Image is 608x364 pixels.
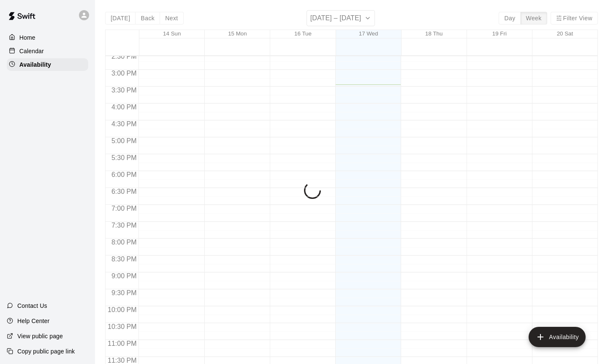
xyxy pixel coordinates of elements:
[109,272,139,280] span: 9:00 PM
[109,205,139,212] span: 7:00 PM
[19,33,35,42] p: Home
[557,30,573,37] button: 20 Sat
[109,171,139,178] span: 6:00 PM
[529,327,586,347] button: add
[17,347,75,356] p: Copy public page link
[425,30,442,37] button: 18 Thu
[19,60,51,69] p: Availability
[109,255,139,263] span: 8:30 PM
[228,30,247,37] button: 15 Mon
[17,302,47,310] p: Contact Us
[109,87,139,94] span: 3:30 PM
[492,30,507,37] button: 19 Fri
[7,45,88,57] a: Calendar
[7,31,88,44] a: Home
[109,70,139,77] span: 3:00 PM
[109,120,139,128] span: 4:30 PM
[109,103,139,111] span: 4:00 PM
[109,239,139,246] span: 8:00 PM
[109,53,139,60] span: 2:30 PM
[106,306,138,313] span: 10:00 PM
[359,30,378,37] button: 17 Wed
[294,30,312,37] button: 16 Tue
[109,222,139,229] span: 7:30 PM
[109,154,139,161] span: 5:30 PM
[106,323,138,330] span: 10:30 PM
[109,137,139,144] span: 5:00 PM
[19,47,44,55] p: Calendar
[17,317,49,325] p: Help Center
[106,357,138,364] span: 11:30 PM
[7,58,88,71] a: Availability
[109,289,139,296] span: 9:30 PM
[109,188,139,195] span: 6:30 PM
[163,30,181,37] button: 14 Sun
[17,332,63,340] p: View public page
[106,340,138,347] span: 11:00 PM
